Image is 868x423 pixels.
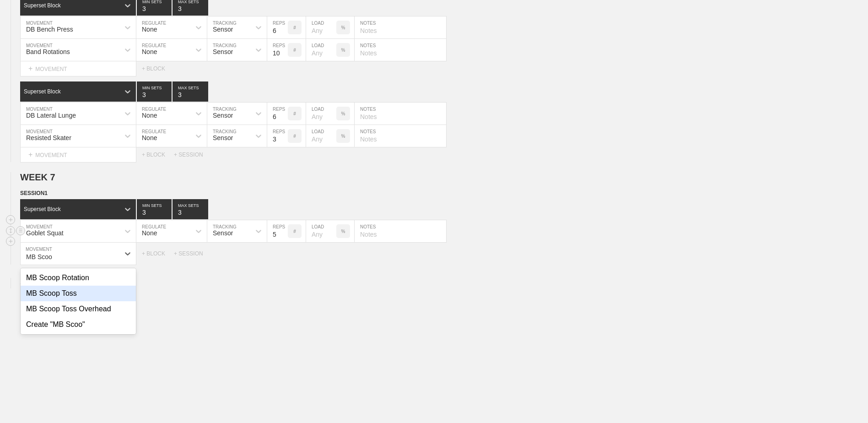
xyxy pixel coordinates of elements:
[142,65,174,72] div: + BLOCK
[341,229,345,234] p: %
[26,26,73,33] div: DB Bench Press
[28,65,32,72] span: +
[20,172,55,182] span: WEEK 7
[213,134,233,141] div: Sensor
[28,151,32,158] span: +
[341,48,345,53] p: %
[20,280,24,287] span: +
[341,134,345,139] p: %
[341,25,345,30] p: %
[142,250,174,257] div: + BLOCK
[355,103,446,125] input: Notes
[142,48,157,55] div: None
[142,152,174,158] div: + BLOCK
[173,199,208,219] input: None
[26,134,71,141] div: Resisted Skater
[142,229,157,237] div: None
[306,220,336,242] input: Any
[26,48,70,55] div: Band Rotations
[173,81,208,102] input: None
[21,270,136,286] div: MB Scoop Rotation
[822,379,868,423] iframe: Chat Widget
[355,220,446,242] input: Notes
[306,39,336,61] input: Any
[213,48,233,55] div: Sensor
[20,147,136,163] div: MOVEMENT
[174,152,210,158] div: + SESSION
[142,112,157,119] div: None
[142,26,157,33] div: None
[306,103,336,125] input: Any
[293,25,296,30] p: #
[293,229,296,234] p: #
[24,88,61,95] div: Superset Block
[306,16,336,38] input: Any
[21,301,136,317] div: MB Scoop Toss Overhead
[20,190,48,196] span: SESSION 1
[355,39,446,61] input: Notes
[24,206,61,212] div: Superset Block
[20,278,63,288] div: WEEK 8
[213,26,233,33] div: Sensor
[341,111,345,116] p: %
[142,134,157,141] div: None
[174,250,210,257] div: + SESSION
[21,317,136,332] div: Create "MB Scoo"
[24,2,61,9] div: Superset Block
[21,286,136,301] div: MB Scoop Toss
[306,125,336,147] input: Any
[293,111,296,116] p: #
[293,48,296,53] p: #
[26,229,64,237] div: Goblet Squat
[355,16,446,38] input: Notes
[213,112,233,119] div: Sensor
[20,61,136,76] div: MOVEMENT
[213,229,233,237] div: Sensor
[26,112,76,119] div: DB Lateral Lunge
[293,134,296,139] p: #
[355,125,446,147] input: Notes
